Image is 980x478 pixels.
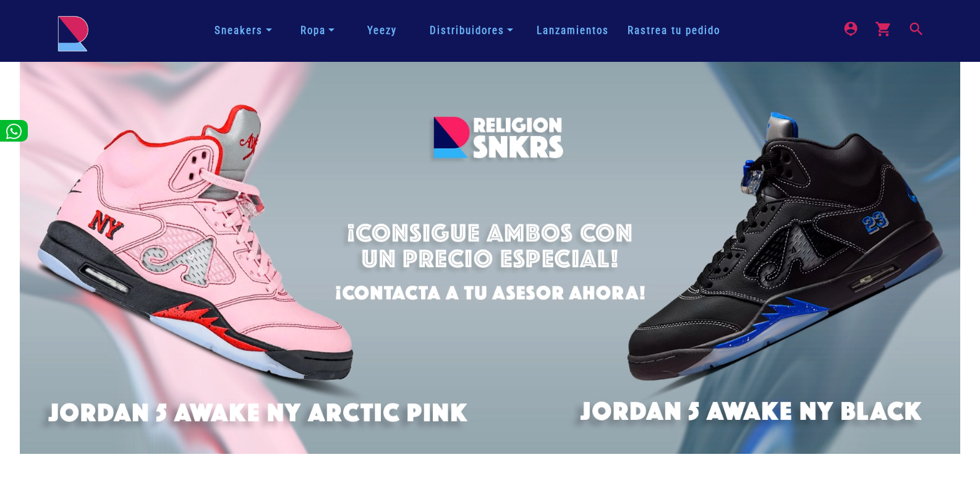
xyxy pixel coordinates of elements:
[358,23,406,38] a: Yeezy
[296,20,339,41] a: Ropa
[58,15,88,46] a: logo
[58,15,88,52] img: logo
[425,20,518,41] a: Distribuidores
[527,23,618,38] a: Lanzamientos
[842,20,857,35] mat-icon: person_pin
[908,20,922,35] mat-icon: search
[6,124,22,139] img: whatsappwhite.png
[875,20,890,35] mat-icon: shopping_cart
[210,20,276,41] a: Sneakers
[618,23,730,38] a: Rastrea tu pedido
